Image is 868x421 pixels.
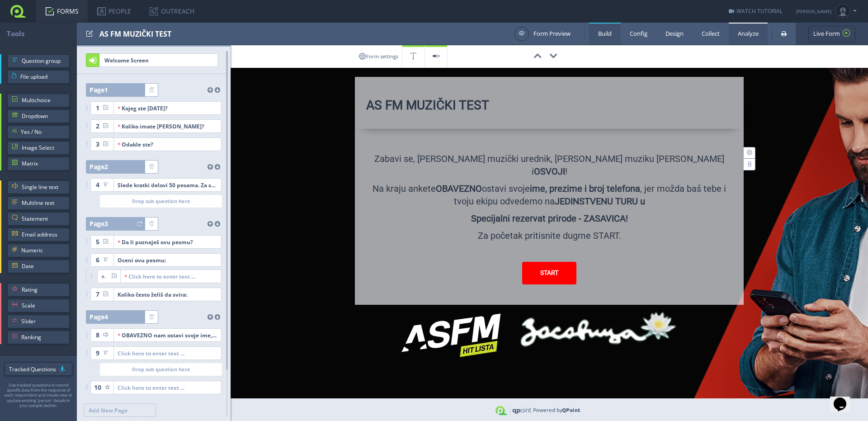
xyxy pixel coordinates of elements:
a: Design [656,23,693,45]
span: Page [90,217,108,231]
span: Ranking [21,331,65,344]
a: Numeric [7,244,70,257]
a: Question group [7,54,70,68]
span: 1 [96,101,99,115]
div: Odakle ste? [118,138,217,151]
span: Multiline text [22,196,65,210]
span: 7 [96,288,99,301]
div: Powered by [533,398,580,421]
span: Multichoice [22,94,65,107]
span: 10 [94,381,101,394]
b: JEDINSTVENU TURU u [555,196,645,207]
div: Koliko imate [PERSON_NAME]? [118,120,217,132]
a: QPoint [562,406,580,413]
b: OSVOJI [534,166,565,177]
a: Scale [7,299,70,312]
a: File upload [7,70,70,84]
span: Page [90,310,108,324]
span: Dropdown [22,109,65,123]
span: 4 [104,312,108,321]
a: Matrix [7,157,70,170]
p: Za početak pritisnite dugme START. [367,229,731,246]
a: Yes / No [7,125,70,139]
b: broj telefona [589,183,640,194]
a: Delete page [145,218,158,230]
span: Numeric [21,244,65,257]
a: Analyze [729,23,768,45]
a: Multiline text [7,196,70,210]
div: Koliko često želiš da svira: [118,288,217,301]
span: 8 [96,328,99,342]
b: ime, prezime i [530,183,587,194]
p: Na kraju ankete ostavi svoje , jer možda baš tebe i tvoju ekipu odvedemo na [367,182,731,212]
b: Specijalni rezervat prirode - ZASAVICA! [471,213,628,224]
a: Date [7,260,70,273]
a: Ranking [7,331,70,344]
a: Live Form [808,26,855,42]
span: Slider [21,315,65,328]
span: Question group [22,54,65,68]
span: Single line text [22,180,65,194]
span: Edit [86,28,93,39]
a: Statement [7,212,70,226]
a: Email address [7,228,70,241]
a: Form settings [355,45,402,68]
a: WATCH TUTORIAL [729,7,783,15]
span: File upload [20,70,65,84]
span: Rating [22,283,65,297]
p: Zabavi se, [PERSON_NAME] muzički urednik, [PERSON_NAME] muziku [PERSON_NAME] i ! [367,152,731,182]
a: Slider [7,315,70,328]
span: Statement [22,212,65,226]
a: Multichoice [7,94,70,107]
input: Form title [366,97,732,118]
b: OBAVEZNO [436,183,482,194]
a: Collect [693,23,729,45]
iframe: chat widget [830,385,859,412]
a: Delete page [145,84,158,96]
em: Page is repeated for each media attachment [135,218,145,231]
span: Email address [22,228,65,241]
div: AS FM MUZIČKI TEST [99,23,510,45]
span: 3 [104,219,108,228]
span: Page [90,83,108,97]
span: Matrix [22,157,65,170]
span: 2 [104,162,108,171]
span: 3 [96,137,99,151]
span: Image Select [22,141,65,155]
span: 1 [104,85,108,94]
span: 6 [96,253,99,267]
a: Image Select [7,141,70,155]
div: Kojeg ste [DATE]? [118,102,217,114]
span: a. [101,270,106,283]
a: Form Preview [514,27,571,41]
span: Page [90,160,108,174]
span: 9 [96,346,99,360]
div: Oceni ovu pesmu: [118,254,217,266]
span: Welcome Screen [100,54,217,66]
span: Date [22,260,65,273]
div: START [522,262,576,284]
span: 5 [96,235,99,249]
span: 2 [96,119,99,133]
span: 4 [96,178,99,192]
img: QPoint [495,406,532,415]
div: Tools [7,23,77,45]
a: Config [621,23,656,45]
span: Yes / No [21,125,65,139]
a: Delete page [145,311,158,323]
span: Scale [22,299,65,312]
div: OBAVEZNO nam ostavi svoje ime, prezime i broj telefona, jer možda baš tebei tvoju EKIPU odvedemo ... [118,329,217,341]
a: Rating [7,283,70,297]
a: Dropdown [7,109,70,123]
span: Add New Page [84,404,156,416]
a: Build [589,23,621,45]
a: Single line text [7,180,70,194]
a: Delete page [145,161,158,173]
div: Slede kratki delovi 50 pesama. Za svaku pesmu klikni kako ti se dopada i koliko često želiš da je... [118,179,217,191]
div: Da li poznaješ ovu pesmu? [118,236,217,248]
